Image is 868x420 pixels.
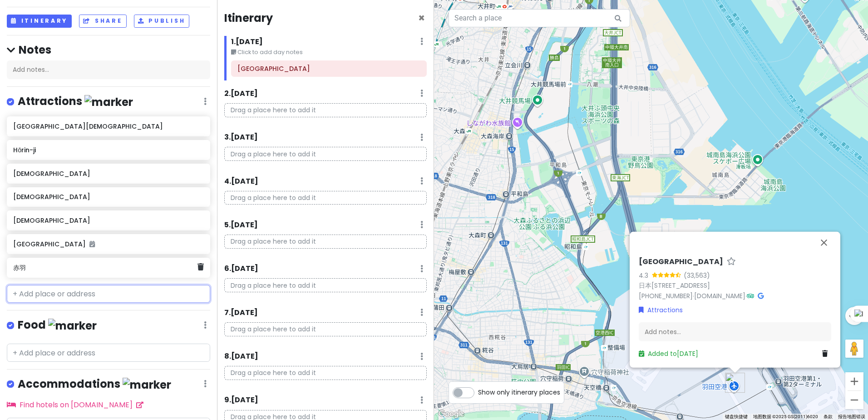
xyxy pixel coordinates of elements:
[449,9,630,27] input: Search a place
[18,318,97,333] h4: Food
[7,285,210,303] input: + Add place or address
[224,322,427,336] p: Drag a place here to add it
[436,408,466,420] a: 在 Google 地图中打开此区域（会打开一个新窗口）
[231,48,427,57] small: Click to add day notes
[813,232,835,254] button: 关闭
[18,377,171,392] h4: Accommodations
[753,414,818,419] span: 地图数据 ©2025 GS(2011)6020
[224,235,427,249] p: Drag a place here to add it
[197,261,204,273] a: Delete place
[838,414,865,419] a: 报告地图错误
[13,193,203,201] h6: [DEMOGRAPHIC_DATA]
[224,220,258,230] h6: 5 . [DATE]
[7,43,210,57] h4: Notes
[48,319,97,333] img: marker
[639,291,693,300] a: [PHONE_NUMBER]
[13,240,203,248] h6: [GEOGRAPHIC_DATA]
[134,15,190,28] button: Publish
[79,15,126,28] button: Share
[478,387,560,397] span: Show only itinerary places
[822,349,831,359] a: Delete place
[123,378,171,392] img: marker
[224,103,427,117] p: Drag a place here to add it
[18,94,133,109] h4: Attractions
[845,372,863,390] button: 放大
[845,340,863,358] button: 将街景小人拖到地图上以打开街景
[224,352,258,361] h6: 8 . [DATE]
[224,147,427,161] p: Drag a place here to add it
[13,170,203,178] h6: [DEMOGRAPHIC_DATA]
[639,270,652,280] div: 4.3
[84,95,133,109] img: marker
[224,308,258,318] h6: 7 . [DATE]
[224,11,273,25] h4: Itinerary
[639,281,710,290] a: 日本[STREET_ADDRESS]
[224,177,258,186] h6: 4 . [DATE]
[845,391,863,409] button: 缩小
[237,65,420,73] h6: 东京国际机场
[725,373,745,393] div: 东京国际机场
[639,257,831,301] div: · ·
[758,293,764,299] i: Google Maps
[7,400,143,410] a: Find hotels on [DOMAIN_NAME]
[639,257,723,267] h6: [GEOGRAPHIC_DATA]
[13,122,203,130] h6: [GEOGRAPHIC_DATA][DEMOGRAPHIC_DATA]
[727,257,736,267] a: Star place
[224,395,258,405] h6: 9 . [DATE]
[224,191,427,205] p: Drag a place here to add it
[224,278,427,292] p: Drag a place here to add it
[418,13,425,24] button: Close
[7,344,210,362] input: + Add place or address
[89,241,95,247] i: Added to itinerary
[747,293,754,299] i: Tripadvisor
[436,408,466,420] img: Google
[845,307,863,325] button: 地图镜头控件
[684,270,710,280] div: (33,563)
[639,305,683,315] a: Attractions
[418,10,425,25] span: Close itinerary
[224,133,258,142] h6: 3 . [DATE]
[7,15,72,28] button: Itinerary
[224,89,258,99] h6: 2 . [DATE]
[13,146,203,154] h6: Hōrin-ji
[824,414,833,419] a: 条款（在新标签页中打开）
[639,349,698,358] a: Added to[DATE]
[639,322,831,341] div: Add notes...
[725,414,748,420] button: 键盘快捷键
[13,216,203,225] h6: [DEMOGRAPHIC_DATA]
[231,37,263,47] h6: 1 . [DATE]
[13,264,197,272] h6: 赤羽
[694,291,745,300] a: [DOMAIN_NAME]
[224,366,427,380] p: Drag a place here to add it
[224,264,258,274] h6: 6 . [DATE]
[7,60,210,80] div: Add notes...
